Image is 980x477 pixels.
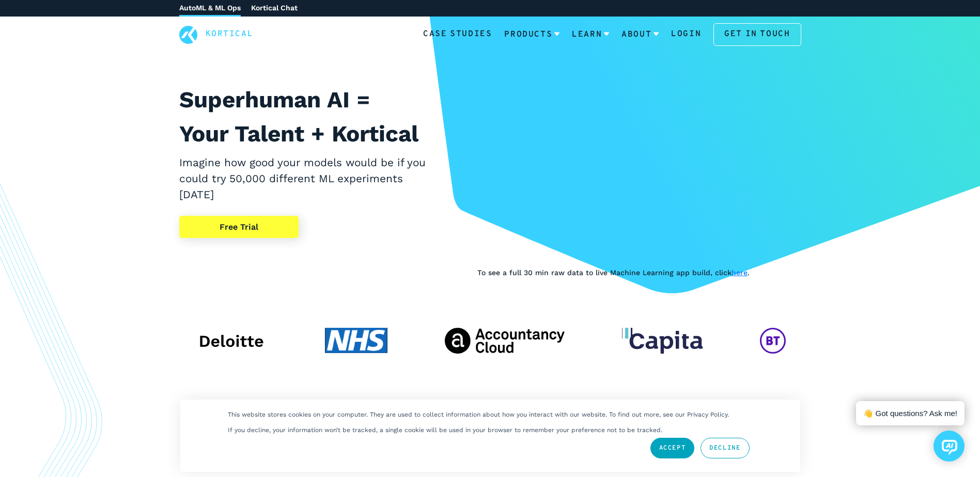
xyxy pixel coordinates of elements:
[477,83,801,264] iframe: YouTube video player
[228,411,729,418] p: This website stores cookies on your computer. They are used to collect information about how you ...
[760,328,786,354] img: BT Global Services client logo
[195,328,268,354] img: Deloitte client logo
[650,438,695,458] a: Accept
[701,438,749,458] a: Decline
[504,21,559,48] a: Products
[325,328,388,354] img: NHS client logo
[206,28,254,41] a: Kortical
[179,83,428,151] h1: Superhuman AI = Your Talent + Kortical
[622,328,703,354] img: Capita client logo
[477,267,801,278] p: To see a full 30 min raw data to live Machine Learning app build, click .
[228,426,662,434] p: If you decline, your information won’t be tracked, a single cookie will be used in your browser t...
[423,28,492,41] a: Case Studies
[621,21,659,48] a: About
[732,268,748,277] a: here
[179,155,428,203] h2: Imagine how good your models would be if you could try 50,000 different ML experiments [DATE]
[445,328,565,354] img: The Accountancy Cloud client logo
[671,28,701,41] a: Login
[713,23,801,46] a: Get in touch
[179,216,299,239] a: Free Trial
[572,21,609,48] a: Learn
